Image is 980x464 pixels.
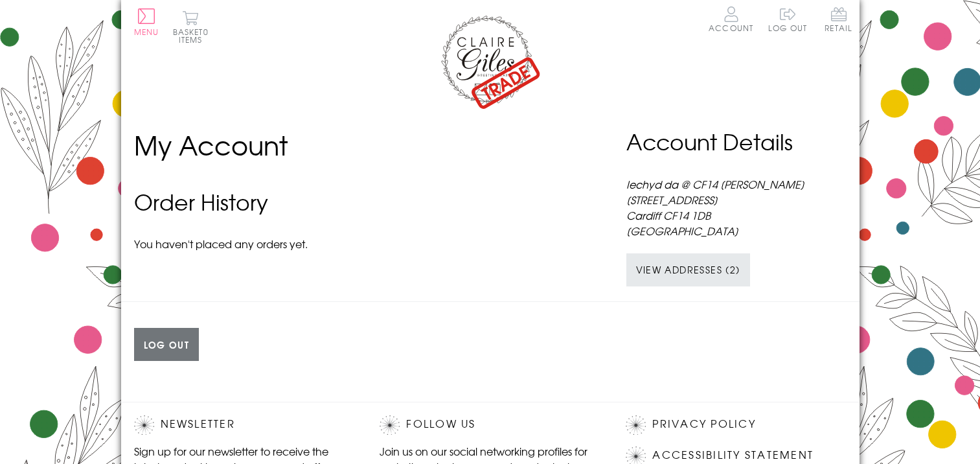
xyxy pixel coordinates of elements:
a: Accessibility Statement [652,447,814,464]
a: Retail [825,6,852,34]
p: You haven't placed any orders yet. [134,236,600,251]
a: View Addresses (2) [626,253,750,286]
button: Basket0 items [173,10,209,43]
a: Privacy Policy [652,415,755,433]
a: Log out [134,328,199,361]
h2: Account Details [626,126,847,158]
h2: Order History [134,186,600,218]
span: Retail [825,6,852,32]
p: Iechyd da @ CF14 [PERSON_NAME] [STREET_ADDRESS] Cardiff CF14 1DB [GEOGRAPHIC_DATA] [626,176,847,238]
a: Log out [768,22,807,34]
h2: Newsletter [134,415,354,435]
button: Menu [134,8,159,36]
a: Account [709,6,753,32]
img: Claire Giles Trade [439,13,542,110]
span: 0 items [179,26,209,45]
span: Menu [134,26,159,38]
h2: Follow Us [380,415,600,435]
h1: My Account [134,126,600,165]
